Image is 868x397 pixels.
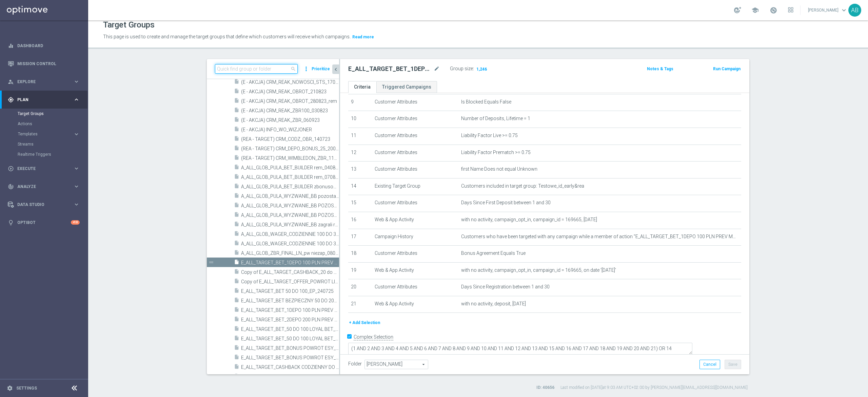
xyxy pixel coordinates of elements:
td: Customer Attributes [372,145,458,162]
td: Customer Attributes [372,246,458,263]
span: Liability Factor Live >= 0.75 [461,133,518,138]
i: insert_drive_file [234,240,239,248]
div: Mission Control [8,55,80,73]
a: Mission Control [17,55,80,73]
span: This page is used to create and manage the target groups that define which customers will receive... [103,34,351,39]
i: insert_drive_file [234,335,239,343]
a: [PERSON_NAME]keyboard_arrow_down [807,5,848,15]
button: Cancel [699,360,720,369]
button: Mission Control [7,61,80,67]
i: keyboard_arrow_right [73,131,80,137]
span: (E - AKCJA) CRM_REAK_OBROT_210823 [241,89,339,95]
td: Customer Attributes [372,279,458,296]
span: Templates [18,132,66,136]
span: E_ALL_TARGET_BET_1DEPO 100 PLN PREV MONTH pw_200825 [241,307,339,313]
div: Explore [8,79,73,85]
button: Read more [352,33,375,41]
i: keyboard_arrow_right [73,96,80,103]
td: Campaign History [372,229,458,246]
i: insert_drive_file [234,117,239,125]
span: (REA - TARGET) CRM_CODZ_OBR_140723 [241,136,339,142]
td: 13 [348,162,372,178]
td: 9 [348,94,372,111]
span: Plan [17,98,73,102]
span: E_ALL_TARGET_BET_BONUS POWROT ESY_200725 [241,355,339,361]
i: insert_drive_file [234,316,239,324]
span: Customers included in target group: Testowe_id_early&rea [461,183,584,189]
i: mode_edit [434,65,440,73]
div: Plan [8,97,73,103]
button: + Add Selection [348,319,381,326]
span: (REA - TARGET) CRM_DEPO_BONUS_25_200_100723 [241,146,339,152]
td: Customer Attributes [372,111,458,128]
i: gps_fixed [8,97,14,103]
div: Analyze [8,184,73,190]
h1: Target Groups [103,20,155,30]
span: E_ALL_TARGET_BET_2DEPO 200 PLN PREV MONTH pw_200825 [241,317,339,323]
span: E_ALL_TARGET_CASHBACK CODZIENNY DO 100 PLN REM_060725 [241,364,339,370]
button: lightbulb Optibot +10 [7,220,80,225]
div: Execute [8,166,73,172]
span: A_ALL_GLOB_PULA_WYZWANIE_BB zagrali rem_070725 [241,222,339,228]
button: Templates keyboard_arrow_right [18,131,80,137]
span: (REA - TARGET) CRM_WIMBLEDON_ZBR_110723 [241,155,339,161]
i: insert_drive_file [234,98,239,106]
td: 10 [348,111,372,128]
td: Customer Attributes [372,195,458,212]
i: insert_drive_file [234,297,239,305]
a: Settings [16,386,37,390]
div: track_changes Analyze keyboard_arrow_right [7,184,80,189]
a: Realtime Triggers [18,152,71,157]
span: with no activity, campaign_opt_in, campaign_id = 169665, on date '[DATE]' [461,267,616,273]
div: Templates [18,129,87,139]
span: Days Since First Deposit between 1 and 30 [461,200,551,206]
button: Data Studio keyboard_arrow_right [7,202,80,207]
i: insert_drive_file [234,288,239,296]
div: equalizer Dashboard [7,43,80,49]
span: A_ALL_GLOB_PULA_BET_BUILDER rem_040825 [241,165,339,171]
span: A_ALL_GLOB_PULA_WYZWANIE_BB pozostali rem_070725 [241,193,339,199]
td: Customer Attributes [372,162,458,178]
span: Number of Deposits, Lifetime = 1 [461,116,530,121]
i: insert_drive_file [234,326,239,334]
span: A_ALL_GLOB_PULA_WYZWANIE_BB POZOSTALI W GRZE rem_100725 [241,203,339,209]
i: insert_drive_file [234,145,239,153]
span: Is Blocked Equals False [461,99,511,105]
span: keyboard_arrow_down [840,6,848,14]
td: Customer Attributes [372,94,458,111]
span: E_ALL_TARGET_CASHBACK CODZIENNY DO 100 PLN REM_260625 [241,374,339,380]
div: gps_fixed Plan keyboard_arrow_right [7,97,80,102]
span: Explore [17,80,73,84]
button: Save [725,360,741,369]
span: 1,246 [476,67,488,73]
a: Dashboard [17,37,80,55]
span: Copy of E_ALL_TARGET_OFFER_POWROT LIG_150825 [241,279,339,285]
i: keyboard_arrow_right [73,183,80,190]
label: Folder [348,361,362,367]
i: lightbulb [8,220,14,226]
div: person_search Explore keyboard_arrow_right [7,79,80,84]
div: Streams [18,139,87,149]
a: Optibot [17,213,71,231]
span: Customers who have been targeted with any campaign while a member of action "E_ALL_TARGET_BET_1DE... [461,234,739,240]
span: E_ALL_TARGET_BET BEZPIECZNY 50 DO 200 PLN_180625 [241,298,339,304]
span: Copy of E_ALL_TARGET_CASHBACK_20 do 100 KOSZULKI_260725 [241,269,339,275]
i: insert_drive_file [234,164,239,172]
td: 16 [348,212,372,229]
i: equalizer [8,43,14,49]
span: (E - AKCJA) CRM_REAK_OBROT_280823_rem [241,98,339,104]
a: Triggered Campaigns [376,81,437,93]
div: Realtime Triggers [18,149,87,159]
div: Data Studio [8,202,73,208]
span: E_ALL_TARGET_BET_1DEPO 100 PLN PREV MONTH rem_210825 [241,260,339,266]
span: E_ALL_TARGET_BET_BONUS POWROT ESY_180725 [241,345,339,351]
div: Actions [18,119,87,129]
i: insert_drive_file [234,345,239,353]
i: insert_drive_file [234,231,239,239]
span: with no activity, campaign_opt_in, campaign_id = 169665, [DATE] [461,217,597,223]
label: ID: 40656 [536,385,554,391]
span: (E - AKCJA) CRM_REAK_NOWOSCI_STS_170723 [241,79,339,85]
i: insert_drive_file [234,155,239,163]
a: Streams [18,141,71,147]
